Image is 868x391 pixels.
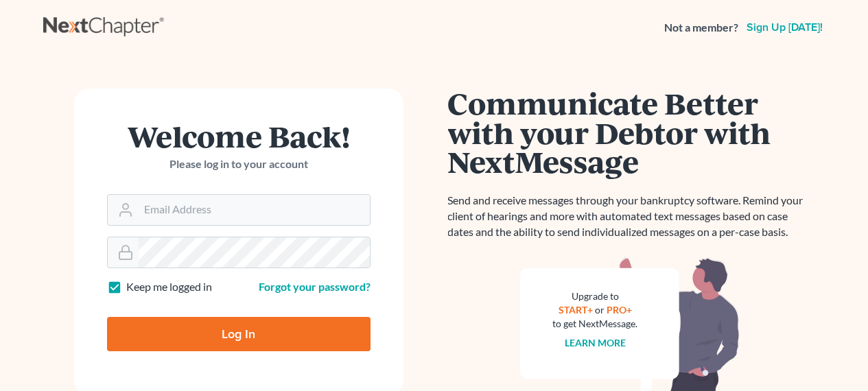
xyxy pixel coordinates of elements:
[107,121,371,151] h1: Welcome Back!
[553,317,638,331] div: to get NextMessage.
[664,20,738,36] strong: Not a member?
[448,88,812,176] h1: Communicate Better with your Debtor with NextMessage
[107,317,371,351] input: Log In
[259,280,371,293] a: Forgot your password?
[448,193,812,240] p: Send and receive messages through your bankruptcy software. Remind your client of hearings and mo...
[126,279,212,295] label: Keep me logged in
[553,289,638,303] div: Upgrade to
[565,337,626,348] a: Learn more
[559,304,593,316] a: START+
[607,304,632,316] a: PRO+
[107,156,371,172] p: Please log in to your account
[744,22,825,33] a: Sign up [DATE]!
[139,195,370,225] input: Email Address
[595,304,605,316] span: or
